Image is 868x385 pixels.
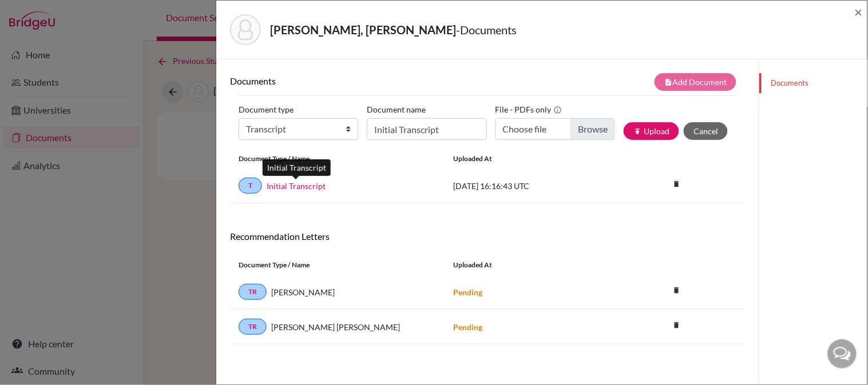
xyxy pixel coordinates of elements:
[453,287,482,297] strong: Pending
[239,101,294,118] label: Document type
[453,322,482,332] strong: Pending
[668,175,685,192] i: delete
[655,73,736,91] button: note_addAdd Document
[270,23,456,37] strong: [PERSON_NAME], [PERSON_NAME]
[445,260,616,270] div: Uploaded at
[239,178,262,194] a: T
[855,5,863,19] button: Close
[263,159,331,176] div: Initial Transcript
[445,180,616,192] div: [DATE] 16:16:43 UTC
[367,101,426,118] label: Document name
[624,122,679,140] button: publishUpload
[668,282,685,299] i: delete
[239,284,267,300] a: TR
[633,127,641,135] i: publish
[759,73,867,93] a: Documents
[668,316,685,334] i: delete
[271,286,335,298] span: [PERSON_NAME]
[26,8,49,18] span: Help
[664,78,672,86] i: note_add
[668,283,685,299] a: delete
[230,260,445,270] div: Document Type / Name
[668,318,685,334] a: delete
[230,154,445,164] div: Document Type / Name
[267,180,326,192] a: Initial Transcript
[230,75,487,86] h6: Documents
[445,154,616,164] div: Uploaded at
[684,122,728,140] button: Cancel
[496,101,562,118] label: File - PDFs only
[230,231,745,242] h6: Recommendation Letters
[239,319,267,335] a: TR
[271,321,400,333] span: [PERSON_NAME] [PERSON_NAME]
[668,177,685,192] a: delete
[456,23,517,37] span: - Documents
[855,3,863,20] span: ×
